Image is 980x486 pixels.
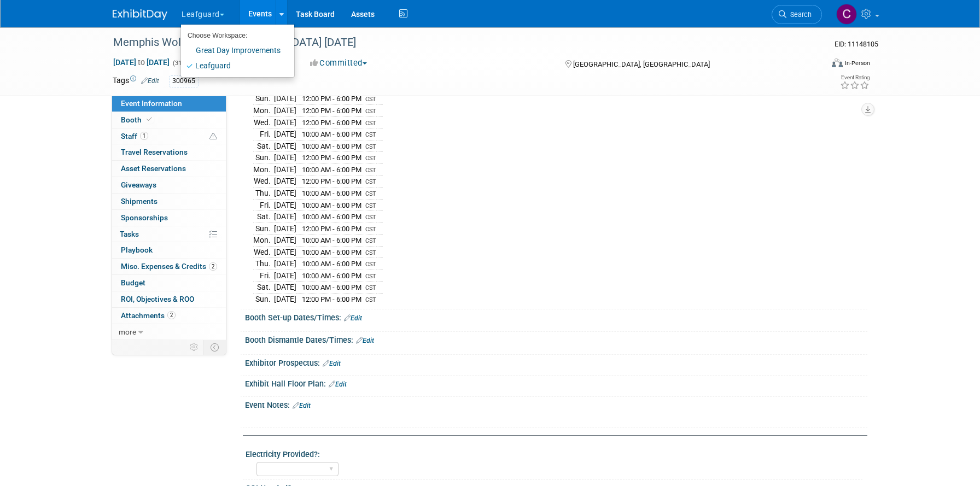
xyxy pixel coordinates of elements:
a: Booth [112,112,226,128]
span: 12:00 PM - 6:00 PM [302,95,361,103]
span: [GEOGRAPHIC_DATA], [GEOGRAPHIC_DATA] [573,60,710,68]
span: more [119,327,136,336]
span: CST [365,108,376,115]
td: [DATE] [274,163,296,175]
li: Choose Workspace: [181,28,286,43]
span: 2 [167,311,176,319]
td: Mon. [253,105,274,117]
span: Playbook [121,245,153,254]
span: (31 days) [172,60,198,67]
span: CST [365,261,376,268]
span: Booth [121,115,154,124]
a: Shipments [112,194,226,209]
span: Search [786,10,812,19]
div: 300965 [169,75,199,87]
span: 10:00 AM - 6:00 PM [302,272,361,280]
span: Travel Reservations [121,148,188,156]
a: Budget [112,275,226,291]
a: Misc. Expenses & Credits2 [112,259,226,274]
img: ExhibitDay [113,9,167,20]
span: 12:00 PM - 6:00 PM [302,119,361,127]
span: Giveaways [121,180,156,189]
td: [DATE] [274,282,296,294]
a: Tasks [112,226,226,242]
div: Exhibitor Prospectus: [245,355,867,369]
td: Sun. [253,93,274,105]
td: [DATE] [274,222,296,235]
td: [DATE] [274,128,296,140]
i: Booth reservation complete [147,116,152,122]
span: Budget [121,278,145,287]
span: CST [365,249,376,256]
td: Sat. [253,211,274,223]
span: [DATE] [DATE] [113,57,170,67]
span: Sponsorships [121,213,168,222]
a: Edit [293,402,311,409]
td: Fri. [253,270,274,282]
td: [DATE] [274,140,296,152]
span: CST [365,226,376,233]
span: 10:00 AM - 6:00 PM [302,130,361,138]
span: 10:00 AM - 6:00 PM [302,213,361,221]
a: Edit [141,77,159,85]
span: Potential Scheduling Conflict -- at least one attendee is tagged in another overlapping event. [209,132,217,142]
span: 10:00 AM - 6:00 PM [302,236,361,244]
td: Fri. [253,128,274,140]
td: [DATE] [274,116,296,128]
td: Wed. [253,116,274,128]
span: to [136,58,147,67]
a: Giveaways [112,177,226,193]
td: Sun. [253,222,274,235]
td: [DATE] [274,175,296,188]
td: [DATE] [274,199,296,211]
span: Staff [121,132,148,140]
span: CST [365,143,376,150]
span: 10:00 AM - 6:00 PM [302,248,361,256]
td: Fri. [253,199,274,211]
td: Toggle Event Tabs [204,340,226,354]
a: Attachments2 [112,308,226,324]
td: Tags [113,75,159,87]
a: Event Information [112,96,226,112]
div: Electricity Provided?: [246,446,862,460]
a: Search [772,5,822,24]
a: Great Day Improvements [181,43,286,58]
a: Edit [344,314,362,322]
span: CST [365,120,376,127]
td: [DATE] [274,235,296,247]
td: Wed. [253,246,274,258]
div: Memphis Wolfchase [GEOGRAPHIC_DATA] [DATE] [109,33,806,52]
td: Wed. [253,175,274,188]
span: 2 [209,262,217,271]
span: 10:00 AM - 6:00 PM [302,142,361,150]
span: CST [365,190,376,197]
a: Travel Reservations [112,144,226,160]
td: [DATE] [274,246,296,258]
span: CST [365,202,376,209]
span: 12:00 PM - 6:00 PM [302,225,361,233]
span: 12:00 PM - 6:00 PM [302,107,361,115]
td: Thu. [253,187,274,199]
span: CST [365,296,376,303]
span: Attachments [121,311,176,320]
span: Shipments [121,197,157,206]
span: 10:00 AM - 6:00 PM [302,283,361,291]
span: 12:00 PM - 6:00 PM [302,295,361,303]
span: 12:00 PM - 6:00 PM [302,177,361,185]
a: Asset Reservations [112,161,226,177]
img: Clayton Stackpole [836,4,857,25]
a: Edit [329,380,347,388]
span: 10:00 AM - 6:00 PM [302,189,361,197]
a: ROI, Objectives & ROO [112,291,226,307]
span: CST [365,273,376,280]
span: CST [365,284,376,291]
span: 10:00 AM - 6:00 PM [302,201,361,209]
a: Staff1 [112,128,226,144]
td: [DATE] [274,187,296,199]
span: CST [365,237,376,244]
td: [DATE] [274,105,296,117]
a: Playbook [112,242,226,258]
span: 10:00 AM - 6:00 PM [302,260,361,268]
td: [DATE] [274,294,296,305]
a: Sponsorships [112,210,226,226]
